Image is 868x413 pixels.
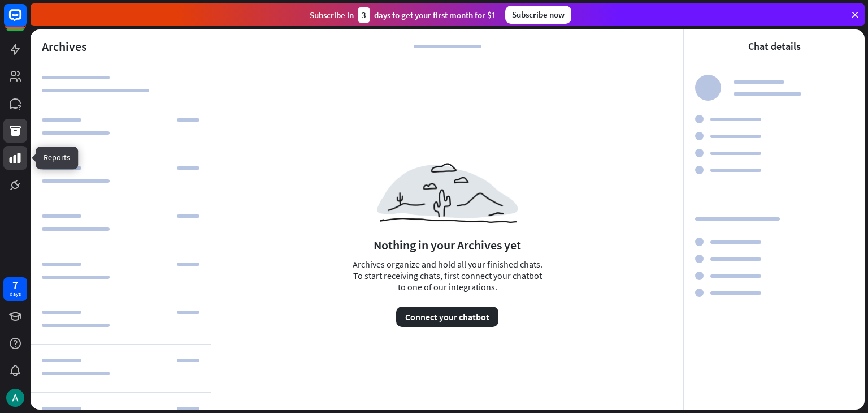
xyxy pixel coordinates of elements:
[310,7,496,23] div: Subscribe in days to get your first month for $1
[12,280,18,290] div: 7
[3,277,27,301] a: 7 days
[396,307,498,327] button: Connect your chatbot
[505,6,571,24] div: Subscribe now
[10,290,21,298] div: days
[358,7,370,23] div: 3
[377,163,518,223] img: ae424f8a3b67452448e4.png
[9,5,43,38] button: Open LiveChat chat widget
[42,38,86,54] div: Archives
[374,237,521,253] div: Nothing in your Archives yet
[748,40,801,53] div: Chat details
[349,259,546,327] div: Archives organize and hold all your finished chats. To start receiving chats, first connect your ...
